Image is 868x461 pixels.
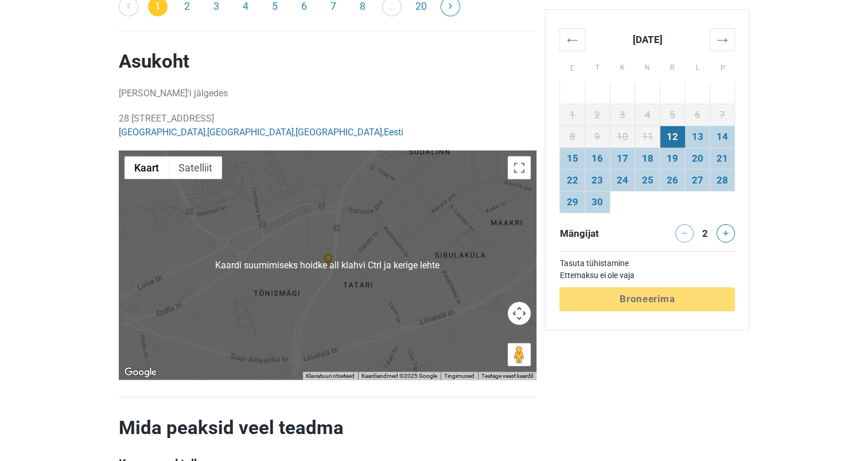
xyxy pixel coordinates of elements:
[660,50,685,82] th: R
[481,372,533,378] a: Teatage veast kaardil
[295,126,382,137] a: [GEOGRAPHIC_DATA]
[610,104,635,126] td: 3
[635,126,660,147] td: 11
[635,169,660,191] td: 25
[660,169,685,191] td: 26
[207,126,294,137] a: [GEOGRAPHIC_DATA]
[610,147,635,169] td: 17
[559,257,735,269] td: Tasuta tühistamine
[635,50,660,82] th: N
[660,126,685,147] td: 12
[685,126,710,147] td: 13
[560,104,585,126] td: 1
[710,28,735,50] th: →
[685,104,710,126] td: 6
[710,169,735,191] td: 28
[685,147,710,169] td: 20
[169,156,222,179] button: Kuva satelliitpilt
[610,50,635,82] th: K
[610,126,635,147] td: 10
[635,104,660,126] td: 4
[508,156,531,179] button: Vaheta täisekraani vaadet
[119,49,536,72] h2: Asukoht
[585,169,610,191] td: 23
[560,169,585,191] td: 22
[122,365,159,380] a: Google Mapsis selle piirkonna avamine (avaneb uues aknas)
[585,28,710,50] th: [DATE]
[635,147,660,169] td: 18
[122,365,159,380] img: Google
[119,111,536,139] p: 28 [STREET_ADDRESS] , , ,
[610,169,635,191] td: 24
[685,169,710,191] td: 27
[508,302,531,325] button: Kaardikaamera juhtnupud
[710,126,735,147] td: 14
[660,104,685,126] td: 5
[660,147,685,169] td: 19
[508,343,531,366] button: Tänavavaate avamiseks lohistage abimees kaardile
[119,416,536,439] h2: Mida peaksid veel teadma
[585,50,610,82] th: T
[361,372,437,378] span: Kaardiandmed ©2025 Google
[560,126,585,147] td: 8
[685,50,710,82] th: L
[560,28,585,50] th: ←
[560,50,585,82] th: E
[119,86,536,100] p: [PERSON_NAME]'i jälgedes
[585,191,610,213] td: 30
[444,372,474,378] a: Tingimused (avaneb uuel vahekaardil)
[384,126,403,137] a: Eesti
[585,104,610,126] td: 2
[119,126,205,137] a: [GEOGRAPHIC_DATA]
[560,147,585,169] td: 15
[559,269,735,282] td: Ettemaksu ei ole vaja
[585,147,610,169] td: 16
[124,156,169,179] button: Kuva tänavakaart
[710,50,735,82] th: P
[710,104,735,126] td: 7
[306,372,355,380] button: Klaviatuuri otseteed
[560,191,585,213] td: 29
[698,224,712,240] div: 2
[710,147,735,169] td: 21
[585,126,610,147] td: 9
[555,224,647,243] div: Mängijat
